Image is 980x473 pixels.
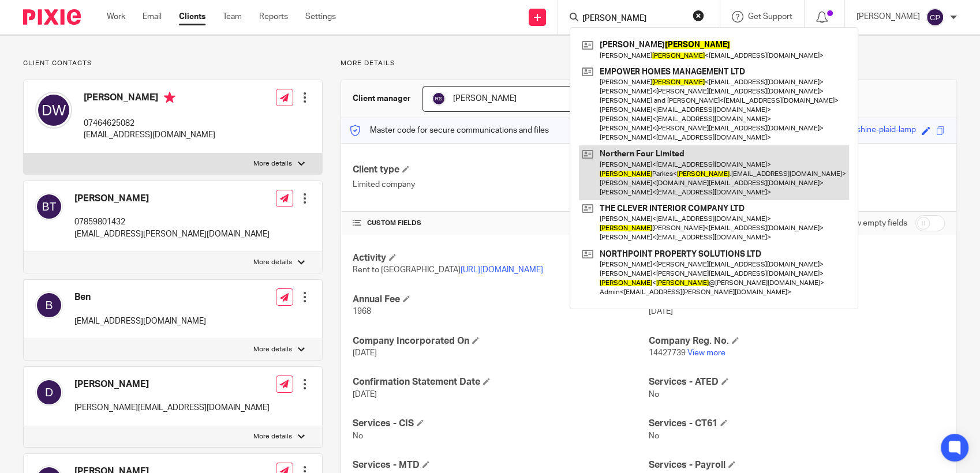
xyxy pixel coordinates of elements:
img: Pixie [23,9,81,25]
p: [PERSON_NAME][EMAIL_ADDRESS][DOMAIN_NAME] [74,402,270,414]
span: 1968 [353,307,371,316]
label: Show empty fields [841,217,907,229]
img: svg%3E [432,92,446,106]
h4: [PERSON_NAME] [74,193,270,205]
p: More details [253,159,292,168]
p: More details [253,345,292,354]
div: prickly-sunshine-plaid-lamp [817,124,916,137]
h4: [PERSON_NAME] [74,378,270,391]
i: Primary [164,92,175,103]
a: [URL][DOMAIN_NAME] [461,266,543,274]
h4: Company Reg. No. [649,335,945,347]
span: [PERSON_NAME] [453,95,517,103]
h4: Activity [353,252,649,264]
p: More details [253,432,292,441]
span: [DATE] [353,349,377,357]
p: 07859801432 [74,216,270,228]
span: [DATE] [353,391,377,399]
a: Settings [305,11,336,22]
p: More details [341,59,957,68]
img: svg%3E [35,291,63,319]
h4: Annual Fee [353,294,649,306]
h4: Services - CT61 [649,418,945,430]
span: No [649,391,659,399]
h4: CUSTOM FIELDS [353,219,649,228]
h4: Services - MTD [353,459,649,471]
input: Search [581,14,685,24]
h3: Client manager [353,93,411,104]
button: Clear [693,10,704,21]
p: More details [253,258,292,267]
span: Rent to [GEOGRAPHIC_DATA] [353,266,543,274]
p: 07464625082 [84,118,215,129]
h4: Company Incorporated On [353,335,649,347]
p: [EMAIL_ADDRESS][DOMAIN_NAME] [84,129,215,141]
p: [EMAIL_ADDRESS][PERSON_NAME][DOMAIN_NAME] [74,228,270,240]
h4: Client type [353,164,649,176]
h4: Confirmation Statement Date [353,376,649,388]
p: [EMAIL_ADDRESS][DOMAIN_NAME] [74,316,206,327]
p: Master code for secure communications and files [350,125,549,136]
p: [PERSON_NAME] [856,11,920,22]
a: Clients [179,11,205,22]
p: Client contacts [23,59,323,68]
h4: Services - CIS [353,418,649,430]
a: Reports [259,11,288,22]
h4: Services - Payroll [649,459,945,471]
p: Limited company [353,179,649,190]
a: Email [143,11,162,22]
a: Team [223,11,242,22]
h4: [PERSON_NAME] [84,92,215,106]
h4: Ben [74,291,206,303]
span: Get Support [748,13,792,21]
a: View more [687,349,725,357]
img: svg%3E [35,92,72,129]
h4: Services - ATED [649,376,945,388]
span: No [353,432,363,440]
span: No [649,432,659,440]
span: 14427739 [649,349,686,357]
img: svg%3E [35,378,63,406]
span: [DATE] [649,307,673,316]
img: svg%3E [35,193,63,220]
a: Work [107,11,125,22]
img: svg%3E [926,8,944,27]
